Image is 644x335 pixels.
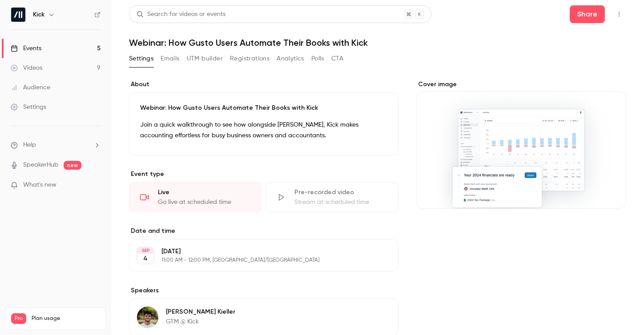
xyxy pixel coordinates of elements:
[277,52,304,66] button: Analytics
[11,313,26,324] span: Pro
[294,188,387,197] div: Pre-recorded video
[32,315,100,322] span: Plan usage
[416,80,626,89] label: Cover image
[137,10,225,19] div: Search for videos or events
[129,170,398,179] p: Event type
[23,140,36,150] span: Help
[158,188,251,197] div: Live
[137,247,153,254] div: SEP
[143,254,148,263] p: 4
[570,5,605,23] button: Share
[230,52,270,66] button: Registrations
[129,80,398,89] label: About
[140,120,387,141] p: Join a quick walkthrough to see how alongside [PERSON_NAME], Kick makes accounting effortless for...
[11,103,46,112] div: Settings
[311,52,324,66] button: Polls
[11,140,101,150] li: help-dropdown-opener
[23,160,58,170] a: SpeakerHub
[11,8,25,22] img: Kick
[158,198,251,207] div: Go live at scheduled time
[166,307,235,316] p: [PERSON_NAME] Kieller
[294,198,387,207] div: Stream at scheduled time
[161,247,351,256] p: [DATE]
[64,161,81,170] span: new
[140,104,387,112] p: Webinar: How Gusto Users Automate Their Books with Kick
[129,182,262,212] div: LiveGo live at scheduled time
[266,182,398,212] div: Pre-recorded videoStream at scheduled time
[11,64,42,72] div: Videos
[129,37,626,48] h1: Webinar: How Gusto Users Automate Their Books with Kick
[331,52,343,66] button: CTA
[161,257,351,264] p: 11:00 AM - 12:00 PM, [GEOGRAPHIC_DATA]/[GEOGRAPHIC_DATA]
[129,52,153,66] button: Settings
[23,180,56,190] span: What's new
[416,80,626,209] section: Cover image
[129,227,398,235] label: Date and time
[11,44,41,53] div: Events
[137,307,158,328] img: Logan Kieller
[166,317,235,326] p: GTM @ Kick
[187,52,223,66] button: UTM builder
[129,286,398,295] label: Speakers
[33,10,44,19] h6: Kick
[11,83,50,92] div: Audience
[161,52,179,66] button: Emails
